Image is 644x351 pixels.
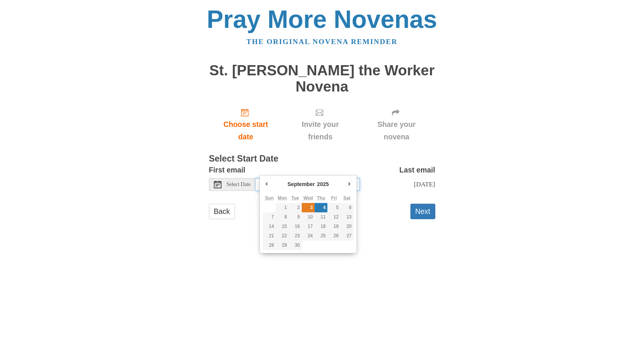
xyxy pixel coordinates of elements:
[263,212,276,222] button: 7
[331,195,337,201] abbr: Friday
[217,118,275,143] span: Choose start date
[227,182,251,187] span: Select Date
[263,241,276,250] button: 28
[346,179,354,190] button: Next Month
[317,195,325,201] abbr: Thursday
[289,241,302,250] button: 30
[303,195,313,201] abbr: Wednesday
[283,102,358,147] div: Click "Next" to confirm your start date first.
[289,231,302,241] button: 23
[327,203,340,212] button: 5
[289,203,302,212] button: 2
[276,241,289,250] button: 29
[289,212,302,222] button: 9
[341,212,354,222] button: 13
[263,231,276,241] button: 21
[289,222,302,231] button: 16
[302,203,315,212] button: 3
[209,204,235,219] a: Back
[209,154,435,164] h3: Select Start Date
[209,63,435,95] h1: St. [PERSON_NAME] the Worker Novena
[327,212,340,222] button: 12
[315,212,327,222] button: 11
[291,195,299,201] abbr: Tuesday
[278,195,287,201] abbr: Monday
[315,231,327,241] button: 25
[209,102,283,147] a: Choose start date
[315,222,327,231] button: 18
[366,118,428,143] span: Share your novena
[263,179,271,190] button: Previous Month
[343,195,350,201] abbr: Saturday
[265,195,274,201] abbr: Sunday
[209,164,246,176] label: First email
[276,222,289,231] button: 15
[276,203,289,212] button: 1
[341,231,354,241] button: 27
[327,231,340,241] button: 26
[207,5,437,33] a: Pray More Novenas
[316,179,330,190] div: 2025
[302,222,315,231] button: 17
[276,212,289,222] button: 8
[302,231,315,241] button: 24
[263,222,276,231] button: 14
[302,212,315,222] button: 10
[327,222,340,231] button: 19
[290,118,350,143] span: Invite your friends
[246,38,398,46] a: The original novena reminder
[286,179,316,190] div: September
[256,178,360,191] input: Use the arrow keys to pick a date
[410,204,435,219] button: Next
[358,102,435,147] div: Click "Next" to confirm your start date first.
[414,180,435,188] span: [DATE]
[341,222,354,231] button: 20
[276,231,289,241] button: 22
[400,164,435,176] label: Last email
[315,203,327,212] button: 4
[341,203,354,212] button: 6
